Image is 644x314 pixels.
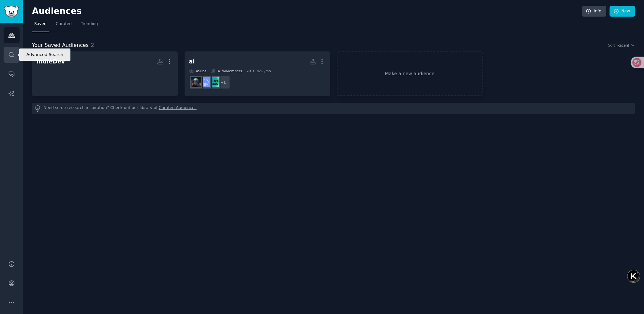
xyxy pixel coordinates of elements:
[617,43,635,48] button: Recent
[37,58,65,66] div: IndieDev
[34,21,47,27] span: Saved
[4,6,19,17] img: GummySearch logo
[56,21,72,27] span: Curated
[91,42,94,48] span: 2
[32,51,178,96] a: IndieDev
[81,21,98,27] span: Trending
[159,105,197,112] a: Curated Audiences
[32,103,635,114] div: Need some research inspiration? Check out our library of
[53,19,74,32] a: Curated
[211,69,242,73] div: 4.7M Members
[337,51,483,96] a: Make a new audience
[32,6,582,17] h2: Audiences
[32,19,49,32] a: Saved
[32,41,89,49] span: Your Saved Audiences
[252,69,271,73] div: 1.96 % /mo
[189,69,206,73] div: 4 Sub s
[185,51,330,96] a: ai4Subs4.7MMembers1.96% /mo+1microsaasSaaSsingularity
[209,77,219,87] img: microsaas
[189,58,195,66] div: ai
[617,43,629,48] span: Recent
[79,19,100,32] a: Trending
[582,6,606,17] a: Info
[191,77,201,87] img: singularity
[609,6,635,17] a: New
[608,43,615,48] div: Sort
[200,77,210,87] img: SaaS
[217,75,230,89] div: + 1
